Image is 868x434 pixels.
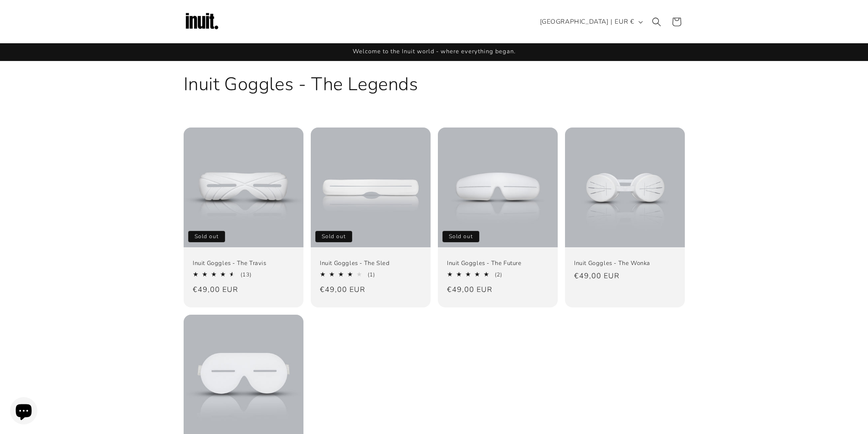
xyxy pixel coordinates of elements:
h1: Inuit Goggles - The Legends [184,72,685,96]
summary: Search [647,12,667,32]
div: Announcement [184,43,685,61]
a: Inuit Goggles - The Future [447,260,549,267]
button: [GEOGRAPHIC_DATA] | EUR € [534,13,647,31]
a: Inuit Goggles - The Travis [193,260,294,267]
span: Welcome to the Inuit world - where everything began. [353,47,516,56]
span: [GEOGRAPHIC_DATA] | EUR € [540,17,634,26]
inbox-online-store-chat: Shopify online store chat [7,397,40,427]
a: Inuit Goggles - The Sled [320,260,421,267]
a: Inuit Goggles - The Wonka [574,260,676,267]
img: Inuit Logo [184,4,220,40]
